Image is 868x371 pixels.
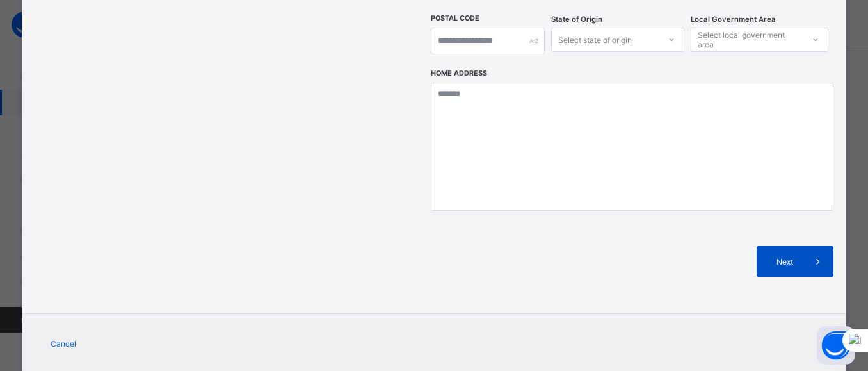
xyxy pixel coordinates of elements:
[51,339,76,349] span: Cancel
[558,28,632,52] div: Select state of origin
[551,15,602,24] span: State of Origin
[691,15,776,24] span: Local Government Area
[817,326,855,365] button: Open asap
[698,28,802,52] div: Select local government area
[431,14,479,22] label: Postal Code
[431,69,487,78] label: Home Address
[766,257,803,267] span: Next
